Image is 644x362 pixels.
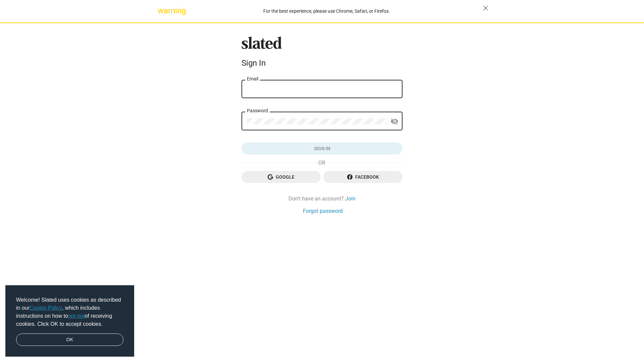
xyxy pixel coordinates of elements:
span: Welcome! Slated uses cookies as described in our , which includes instructions on how to of recei... [16,296,123,328]
div: For the best experience, please use Chrome, Safari, or Firefox. [170,7,483,16]
button: Show password [388,115,401,128]
mat-icon: close [482,4,490,12]
button: Facebook [323,171,402,183]
span: Google [247,171,315,183]
mat-icon: visibility_off [390,116,398,127]
div: Don't have an account? [241,195,402,202]
a: Forgot password [303,207,343,215]
a: dismiss cookie message [16,334,123,346]
sl-branding: Sign In [241,37,402,71]
a: Join [345,195,356,202]
span: Facebook [329,171,397,183]
div: cookieconsent [5,285,134,357]
mat-icon: warning [158,7,166,15]
button: Google [241,171,321,183]
a: Cookie Policy [30,305,62,311]
div: Sign In [241,58,402,68]
a: opt-out [68,313,85,319]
